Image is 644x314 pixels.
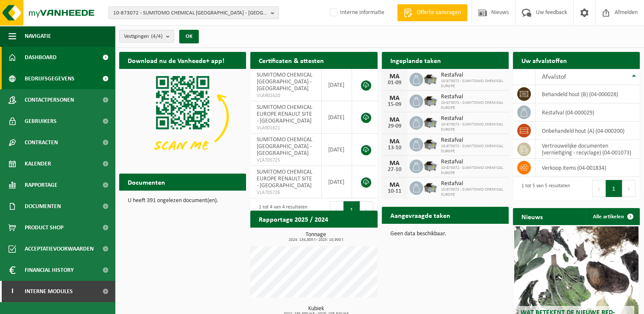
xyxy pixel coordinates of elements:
[415,9,463,17] span: Offerte aanvragen
[9,281,16,302] span: I
[382,207,459,223] h2: Aangevraagde taken
[322,69,352,101] td: [DATE]
[128,198,238,204] p: U heeft 391 ongelezen document(en).
[386,145,403,151] div: 13-10
[386,102,403,108] div: 15-09
[25,174,57,196] span: Rapportage
[441,137,504,144] span: Restafval
[386,182,403,188] div: MA
[257,125,315,131] span: VLA901621
[257,104,312,124] span: SUMITOMO CHEMICAL EUROPE RENAULT SITE - [GEOGRAPHIC_DATA]
[25,111,57,132] span: Gebruikers
[386,167,403,173] div: 27-10
[423,93,438,108] img: WB-5000-GAL-GY-01
[386,95,403,102] div: MA
[257,157,315,164] span: VLA705725
[25,281,73,302] span: Interne modules
[386,138,403,145] div: MA
[441,115,504,122] span: Restafval
[113,7,267,20] span: 10-873072 - SUMITOMO CHEMICAL [GEOGRAPHIC_DATA] - [GEOGRAPHIC_DATA]
[179,30,199,43] button: OK
[542,74,566,80] span: Afvalstof
[535,85,640,103] td: behandeld hout (B) (04-000028)
[328,6,384,19] label: Interne informatie
[513,208,551,225] h2: Nieuws
[119,30,174,43] button: Vestigingen(4/4)
[423,158,438,173] img: WB-5000-GAL-GY-01
[257,72,312,92] span: SUMITOMO CHEMICAL [GEOGRAPHIC_DATA] - [GEOGRAPHIC_DATA]
[441,187,504,197] span: 10-873072 - SUMITOMO CHEMICAL EUROPE
[386,80,403,86] div: 01-09
[390,231,500,237] p: Geen data beschikbaar.
[25,132,58,153] span: Contracten
[397,4,467,21] a: Offerte aanvragen
[255,200,307,219] div: 1 tot 4 van 4 resultaten
[441,180,504,187] span: Restafval
[386,117,403,123] div: MA
[250,211,337,227] h2: Rapportage 2025 / 2024
[441,100,504,111] span: 10-873072 - SUMITOMO CHEMICAL EUROPE
[25,153,51,174] span: Kalender
[322,134,352,166] td: [DATE]
[25,238,94,260] span: Acceptatievoorwaarden
[322,166,352,198] td: [DATE]
[25,26,51,47] span: Navigatie
[535,140,640,159] td: vertrouwelijke documenten (vernietiging - recyclage) (04-001073)
[25,47,57,68] span: Dashboard
[119,52,233,69] h2: Download nu de Vanheede+ app!
[382,52,449,69] h2: Ingeplande taken
[25,68,74,89] span: Bedrijfsgegevens
[441,144,504,154] span: 10-873072 - SUMITOMO CHEMICAL EUROPE
[386,73,403,80] div: MA
[423,115,438,129] img: WB-5000-GAL-GY-01
[314,227,377,244] a: Bekijk rapportage
[441,72,504,79] span: Restafval
[109,6,279,19] button: 10-873072 - SUMITOMO CHEMICAL [GEOGRAPHIC_DATA] - [GEOGRAPHIC_DATA]
[441,122,504,132] span: 10-873072 - SUMITOMO CHEMICAL EUROPE
[257,189,315,196] span: VLA705726
[25,260,74,281] span: Financial History
[330,201,343,218] button: Previous
[535,103,640,122] td: restafval (04-000029)
[250,52,332,69] h2: Certificaten & attesten
[322,101,352,134] td: [DATE]
[343,201,360,218] button: 1
[535,122,640,140] td: onbehandeld hout (A) (04-000200)
[423,71,438,86] img: WB-5000-GAL-GY-01
[586,208,639,225] a: Alle artikelen
[517,179,570,198] div: 1 tot 5 van 5 resultaten
[124,30,163,43] span: Vestigingen
[25,196,61,217] span: Documenten
[119,69,246,164] img: Download de VHEPlus App
[360,201,373,218] button: Next
[255,238,377,242] span: 2024: 134,805 t - 2025: 10,900 t
[257,169,312,189] span: SUMITOMO CHEMICAL EUROPE RENAULT SITE - [GEOGRAPHIC_DATA]
[257,92,315,99] span: VLA901620
[151,34,163,39] count: (4/4)
[386,160,403,167] div: MA
[386,188,403,194] div: 10-11
[441,94,504,100] span: Restafval
[25,89,74,111] span: Contactpersonen
[423,180,438,194] img: WB-5000-GAL-GY-01
[255,232,377,242] h3: Tonnage
[441,79,504,89] span: 10-873072 - SUMITOMO CHEMICAL EUROPE
[423,137,438,151] img: WB-5000-GAL-GY-01
[441,159,504,166] span: Restafval
[592,180,606,197] button: Previous
[622,180,635,197] button: Next
[606,180,622,197] button: 1
[441,166,504,176] span: 10-873072 - SUMITOMO CHEMICAL EUROPE
[513,52,575,69] h2: Uw afvalstoffen
[257,137,312,157] span: SUMITOMO CHEMICAL [GEOGRAPHIC_DATA] - [GEOGRAPHIC_DATA]
[119,174,174,190] h2: Documenten
[535,159,640,177] td: verkoop items (04-001834)
[25,217,63,238] span: Product Shop
[386,123,403,129] div: 29-09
